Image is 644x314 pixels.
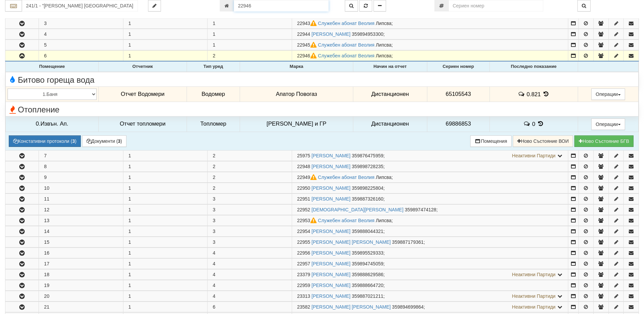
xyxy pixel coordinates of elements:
a: Служебен абонат Веолия [318,21,375,26]
span: 359888044321 [352,229,383,234]
span: 6 [213,304,215,310]
a: [PERSON_NAME] [312,229,351,234]
th: Марка [240,62,353,72]
td: 10 [39,183,123,193]
td: 21 [39,302,123,312]
span: 4 [213,261,215,266]
a: [PERSON_NAME] [312,272,351,277]
span: Отчет Водомери [121,91,164,97]
td: ; [292,269,568,280]
a: [PERSON_NAME] [312,185,351,191]
span: Партида № [297,185,310,191]
td: 4 [39,29,123,40]
span: 2 [213,185,215,191]
span: 3 [213,207,215,212]
span: История на показанията [542,91,550,97]
td: 1 [123,172,207,182]
span: 4 [213,283,215,288]
a: [PERSON_NAME] [312,293,351,299]
span: 2 [213,153,215,158]
span: Отопление [7,105,59,114]
td: ; [292,40,568,50]
td: 1 [123,302,207,312]
th: Начин на отчет [353,62,427,72]
td: 19 [39,280,123,290]
b: 3 [118,138,121,144]
th: Помещение [6,62,99,72]
span: Партида № [297,304,310,310]
th: Тип уред [187,62,240,72]
span: Партида № [297,218,318,223]
span: 1 [213,42,215,48]
td: ; [292,161,568,172]
span: 359895529333 [352,250,383,256]
td: 8 [39,161,123,172]
span: 3 [213,229,215,234]
span: Партида № [297,207,310,212]
td: 7 [39,150,123,161]
td: 1 [123,183,207,193]
td: ; [292,215,568,226]
th: Последно показание [490,62,578,72]
button: Документи (3) [82,135,126,147]
span: 359888664720 [352,283,383,288]
span: 359894953300 [352,31,383,37]
span: История на показанията [537,121,544,127]
td: 0.Извън. Ап. [6,116,99,132]
a: [PERSON_NAME] [312,283,351,288]
a: Служебен абонат Веолия [318,175,375,180]
td: 1 [123,226,207,236]
td: 1 [123,204,207,215]
td: ; [292,18,568,29]
b: 3 [72,138,75,144]
span: 0.821 [527,91,541,97]
span: 3 [213,239,215,245]
td: 1 [123,193,207,204]
a: [DEMOGRAPHIC_DATA][PERSON_NAME] [312,207,404,212]
td: ; [292,193,568,204]
td: 1 [123,291,207,301]
span: Партида № [297,153,310,158]
td: 14 [39,226,123,236]
span: Отчет топломери [120,121,165,127]
td: ; [292,247,568,258]
button: Помещения [470,135,511,147]
span: 1 [213,21,215,26]
span: Партида № [297,196,310,202]
td: 6 [39,51,123,61]
a: [PERSON_NAME] [312,250,351,256]
a: Служебен абонат Веолия [318,218,375,223]
td: ; [292,291,568,301]
a: [PERSON_NAME] [312,164,351,169]
span: Липсва [376,175,391,180]
td: 1 [123,280,207,290]
td: 5 [39,40,123,50]
span: 359898728235 [352,164,383,169]
span: 4 [213,250,215,256]
td: ; [292,226,568,236]
a: Служебен абонат Веолия [318,42,375,48]
button: Операции [591,119,625,130]
a: [PERSON_NAME] [312,261,351,266]
td: 1 [123,18,207,29]
span: Битово гореща вода [7,76,94,84]
td: ; [292,172,568,182]
span: Партида № [297,21,318,26]
td: Водомер [187,86,240,102]
span: 65105543 [446,91,471,97]
span: 359894699864 [392,304,424,310]
td: 3 [39,18,123,29]
span: 359894745059 [352,261,383,266]
td: 1 [123,150,207,161]
td: ; [292,258,568,269]
a: [PERSON_NAME] [PERSON_NAME] [312,304,391,310]
span: 359897474128 [405,207,436,212]
span: 2 [213,53,215,58]
span: Неактивни Партиди [512,304,556,310]
span: 359888629586 [352,272,383,277]
td: 1 [123,237,207,247]
td: 1 [123,215,207,226]
span: Партида № [297,239,310,245]
span: 3 [213,196,215,202]
td: ; [292,204,568,215]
